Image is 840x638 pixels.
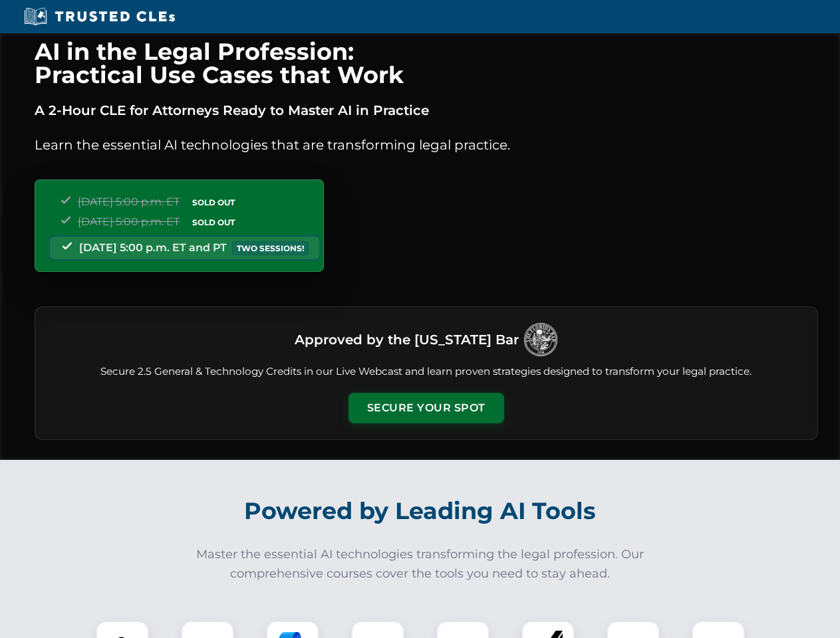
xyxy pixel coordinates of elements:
span: [DATE] 5:00 p.m. ET [78,195,180,208]
img: Trusted CLEs [20,7,179,27]
img: Logo [524,323,557,356]
p: Secure 2.5 General & Technology Credits in our Live Webcast and learn proven strategies designed ... [51,364,801,379]
span: SOLD OUT [188,195,239,209]
p: Master the essential AI technologies transforming the legal profession. Our comprehensive courses... [188,545,653,584]
h2: Powered by Leading AI Tools [52,488,789,534]
h3: Approved by the [US_STATE] Bar [295,328,519,352]
h1: AI in the Legal Profession: Practical Use Cases that Work [35,40,818,86]
button: Secure Your Spot [349,393,504,423]
span: SOLD OUT [188,215,239,229]
span: [DATE] 5:00 p.m. ET [78,215,180,228]
p: Learn the essential AI technologies that are transforming legal practice. [35,134,818,156]
p: A 2-Hour CLE for Attorneys Ready to Master AI in Practice [35,100,818,121]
